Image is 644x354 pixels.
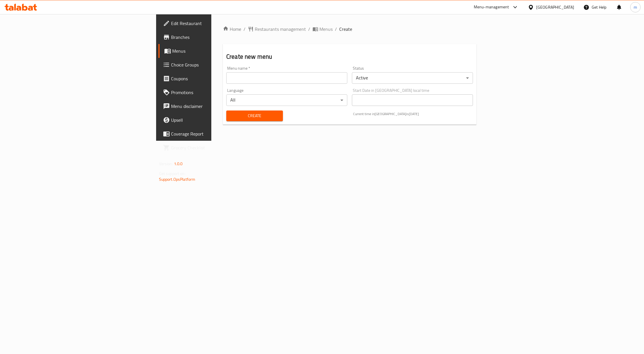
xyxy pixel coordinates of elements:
[158,141,264,155] a: Grocery Checklist
[158,99,264,113] a: Menu disclaimer
[171,61,259,68] span: Choice Groups
[174,160,183,168] span: 1.0.0
[231,112,278,119] span: Create
[171,89,259,96] span: Promotions
[172,47,259,54] span: Menus
[255,26,306,33] span: Restaurants management
[226,111,283,121] button: Create
[158,72,264,85] a: Coupons
[171,144,259,151] span: Grocery Checklist
[226,94,347,106] div: All
[158,58,264,72] a: Choice Groups
[171,20,259,27] span: Edit Restaurant
[226,52,473,61] h2: Create new menu
[313,26,333,33] a: Menus
[308,26,310,33] li: /
[352,72,473,84] div: Active
[223,26,476,33] nav: breadcrumb
[159,176,195,183] a: Support.OpsPlatform
[474,4,509,11] div: Menu-management
[171,130,259,137] span: Coverage Report
[158,85,264,99] a: Promotions
[319,26,333,33] span: Menus
[634,4,637,10] span: m
[158,44,264,58] a: Menus
[158,113,264,127] a: Upsell
[339,26,352,33] span: Create
[536,4,574,10] div: [GEOGRAPHIC_DATA]
[171,103,259,110] span: Menu disclaimer
[248,26,306,33] a: Restaurants management
[226,72,347,84] input: Please enter Menu name
[171,75,259,82] span: Coupons
[159,160,173,168] span: Version:
[159,170,185,177] span: Get support on:
[158,16,264,30] a: Edit Restaurant
[353,111,473,117] p: Current time in [GEOGRAPHIC_DATA] is [DATE]
[158,127,264,141] a: Coverage Report
[335,26,337,33] li: /
[171,117,259,123] span: Upsell
[158,30,264,44] a: Branches
[171,34,259,41] span: Branches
